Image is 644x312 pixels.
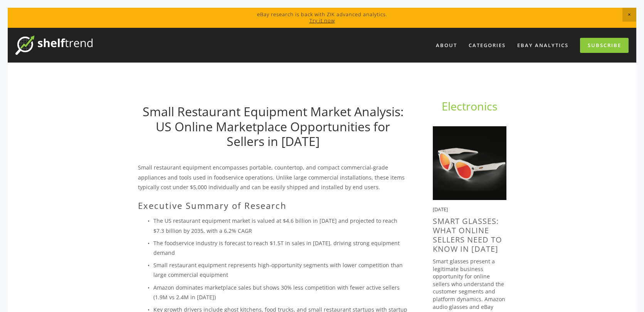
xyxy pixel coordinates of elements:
[138,200,408,210] h2: Executive Summary of Research
[580,38,629,53] a: Subscribe
[464,39,511,52] div: Categories
[433,216,502,254] a: Smart Glasses: What Online Sellers Need to Know in [DATE]
[622,8,636,22] span: Close Announcement
[143,103,404,149] a: Small Restaurant Equipment Market Analysis: US Online Marketplace Opportunities for Sellers in [D...
[431,39,462,52] a: About
[153,260,408,280] p: Small restaurant equipment represents high-opportunity segments with lower competition than large...
[153,216,408,235] p: The US restaurant equipment market is valued at $4.6 billion in [DATE] and projected to reach $7....
[138,163,408,192] p: Small restaurant equipment encompasses portable, countertop, and compact commercial-grade applian...
[433,206,448,213] time: [DATE]
[309,17,335,24] a: Try it now
[442,98,498,114] a: Electronics
[153,238,408,258] p: The foodservice industry is forecast to reach $1.5T in sales in [DATE], driving strong equipment ...
[15,36,92,55] img: ShelfTrend
[433,126,506,200] img: Smart Glasses: What Online Sellers Need to Know in 2025
[153,283,408,302] p: Amazon dominates marketplace sales but shows 30% less competition with fewer active sellers (1.9M...
[512,39,573,52] a: eBay Analytics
